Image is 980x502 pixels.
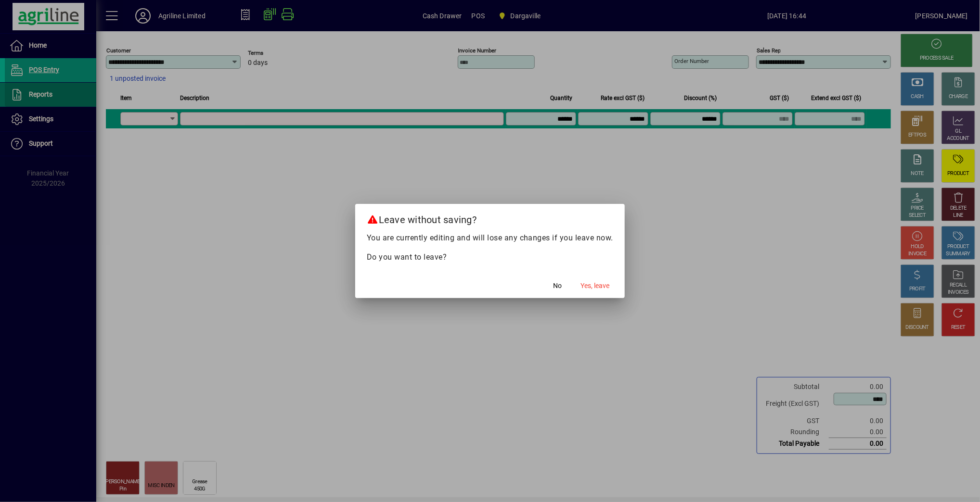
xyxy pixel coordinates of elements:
p: You are currently editing and will lose any changes if you leave now. [367,232,614,244]
h2: Leave without saving? [355,204,625,232]
p: Do you want to leave? [367,251,614,263]
span: No [553,281,562,291]
span: Yes, leave [580,281,609,291]
button: Yes, leave [577,277,613,294]
button: No [542,277,573,294]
